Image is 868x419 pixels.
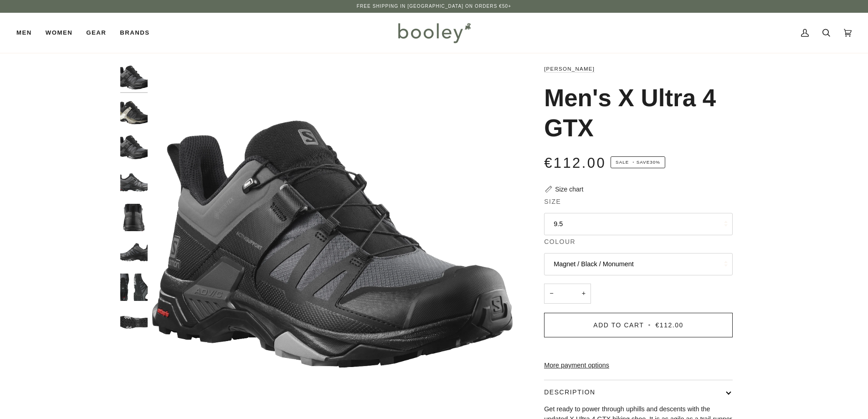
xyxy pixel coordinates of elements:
[544,66,595,72] a: [PERSON_NAME]
[544,284,559,304] button: −
[544,313,733,337] button: Add to Cart • €112.00
[79,13,113,53] a: Gear
[46,28,72,37] span: Women
[86,28,106,37] span: Gear
[544,213,733,235] button: 9.5
[120,274,148,301] img: Salomon Men's X Ultra 4 GTX Magnet / Black / Monument - Booley Galway
[647,321,653,329] span: •
[39,13,79,53] a: Women
[544,83,726,143] h1: Men's X Ultra 4 GTX
[544,380,733,404] button: Description
[544,361,733,371] a: More payment options
[120,134,148,161] img: Salomon Men's X Ultra 4 GTX Magnet / Black / Monument A - Booley Galway
[120,309,148,336] img: Salomon Men's X Ultra 4 GTX Magnet / Black / Monument - Booley Galway
[357,3,511,10] p: Free Shipping in [GEOGRAPHIC_DATA] on Orders €50+
[16,13,39,53] a: Men
[120,28,149,37] span: Brands
[616,160,629,165] span: Sale
[120,169,148,196] img: Salomon Men's X Ultra 4 GTX Magnet / Black / Monument - Booley Galway
[593,321,644,329] span: Add to Cart
[544,197,561,207] span: Size
[555,185,583,194] div: Size chart
[544,237,575,247] span: Colour
[544,253,733,275] button: Magnet / Black / Monument
[120,99,148,126] img: Salomon Men's X Ultra 4 GTX Black / Vintage Khaki / Vanilla Ice - Booley Galway
[611,156,665,168] span: Save
[120,238,148,266] img: Salomon Men's X Ultra 4 GTX Magnet / Black / Monument - Booley Galway
[120,204,148,231] img: Salomon Men's X Ultra 4 GTX Magnet / Black / Monument - Booley Galway
[576,284,591,304] button: +
[544,155,606,171] span: €112.00
[120,64,148,91] img: Salomon Men's X Ultra 4 GTX Magnet / Black / Monument - Booley Galway
[394,20,474,46] img: Booley
[16,28,32,37] span: Men
[113,13,156,53] a: Brands
[544,284,591,304] input: Quantity
[650,160,660,165] span: 30%
[631,160,637,165] em: •
[656,321,683,329] span: €112.00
